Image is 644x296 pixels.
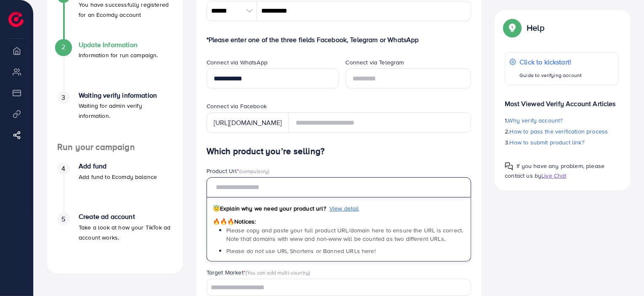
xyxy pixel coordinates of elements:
span: How to submit product link? [510,138,584,147]
p: 2. [505,126,619,136]
span: (You can add multi-country) [246,269,310,276]
p: Waiting for admin verify information. [79,101,173,121]
h4: Which product you’re selling? [207,146,472,157]
span: 5 [61,214,65,224]
span: How to pass the verification process [510,127,608,136]
p: *Please enter one of the three fields Facebook, Telegram or WhatsApp [207,35,472,45]
p: Click to kickstart! [519,57,582,67]
h4: Run your campaign [47,142,183,152]
h4: Add fund [79,162,157,170]
p: 3. [505,137,619,147]
span: 2 [61,42,65,52]
label: Connect via Telegram [346,58,404,67]
span: 4 [61,164,65,173]
span: Notices: [213,217,256,226]
iframe: Chat [608,258,638,290]
h4: Update Information [79,41,158,49]
span: 😇 [213,204,220,213]
span: Please copy and paste your full product URL/domain here to ensure the URL is correct. Note that d... [226,226,464,243]
label: Target Market [207,268,310,277]
span: If you have any problem, please contact us by [505,162,604,180]
img: Popup guide [505,20,520,35]
span: (compulsory) [239,167,270,175]
label: Product Url [207,167,270,175]
li: Add fund [47,162,183,213]
img: logo [8,12,24,27]
label: Connect via Facebook [207,102,267,110]
span: Please do not use URL Shortens or Banned URLs here! [226,247,376,255]
p: Information for run campaign. [79,50,158,60]
li: Waiting verify information [47,91,183,142]
span: Explain why we need your product url? [213,204,326,213]
li: Update Information [47,41,183,91]
p: Help [527,23,544,33]
h4: Waiting verify information [79,91,173,99]
span: 🔥🔥🔥 [213,217,234,226]
div: [URL][DOMAIN_NAME] [207,112,289,133]
p: 1. [505,115,619,125]
p: Guide to verifying account [519,70,582,80]
div: Search for option [207,279,472,296]
li: Create ad account [47,213,183,263]
span: Live Chat [541,171,566,180]
label: Connect via WhatsApp [207,58,268,67]
input: Search for option [208,281,461,294]
span: 3 [61,93,65,102]
p: Most Viewed Verify Account Articles [505,92,619,109]
p: Take a look at how your TikTok ad account works. [79,222,173,243]
span: View detail [329,204,359,213]
h4: Create ad account [79,213,173,221]
p: Add fund to Ecomdy balance [79,172,157,182]
span: Why verify account? [508,116,563,125]
img: Popup guide [505,162,513,171]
